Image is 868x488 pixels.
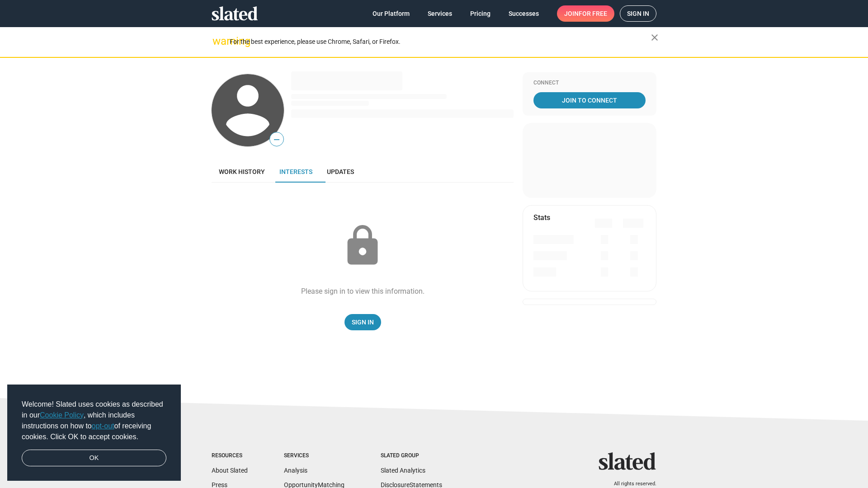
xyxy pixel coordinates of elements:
span: Welcome! Slated uses cookies as described in our , which includes instructions on how to of recei... [22,399,166,442]
a: Slated Analytics [381,467,425,474]
a: Interests [272,161,320,183]
a: Join To Connect [533,92,646,108]
mat-icon: lock [340,223,385,268]
span: Work history [219,168,265,175]
a: Sign in [620,5,656,22]
span: Join [564,5,607,22]
a: Sign In [344,314,381,330]
a: Successes [501,5,546,22]
a: opt-out [92,422,114,430]
a: dismiss cookie message [22,450,166,467]
div: Please sign in to view this information. [301,286,425,296]
span: Interests [279,168,312,175]
span: Successes [509,5,539,22]
div: Connect [533,80,646,87]
span: Updates [327,168,354,175]
a: Analysis [284,467,307,474]
a: Updates [320,161,361,183]
a: Pricing [463,5,498,22]
a: Work history [212,161,272,183]
mat-icon: warning [212,36,223,47]
mat-icon: close [649,32,660,43]
span: Join To Connect [535,92,644,108]
div: Slated Group [381,452,442,460]
div: Services [284,452,344,460]
a: Services [420,5,459,22]
span: for free [579,5,607,22]
a: Joinfor free [557,5,614,22]
div: Resources [212,452,248,460]
a: Our Platform [365,5,417,22]
div: cookieconsent [7,385,181,481]
span: — [270,134,283,145]
div: For the best experience, please use Chrome, Safari, or Firefox. [230,36,651,48]
span: Pricing [470,5,491,22]
a: About Slated [212,467,248,474]
a: Cookie Policy [40,411,84,419]
span: Sign in [627,6,649,21]
span: Our Platform [373,5,410,22]
mat-card-title: Stats [533,213,550,222]
span: Sign In [352,314,374,330]
span: Services [428,5,452,22]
